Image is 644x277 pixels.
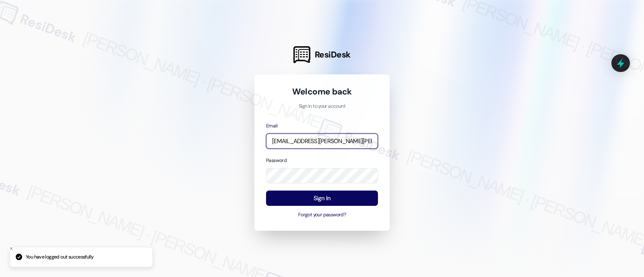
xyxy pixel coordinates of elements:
[266,191,378,206] button: Sign In
[7,244,15,252] button: Close toast
[266,86,378,97] h1: Welcome back
[266,123,277,129] label: Email
[315,49,351,60] span: ResiDesk
[26,254,93,261] p: You have logged out successfully
[266,157,287,164] label: Password
[293,46,310,63] img: ResiDesk Logo
[266,103,378,110] p: Sign in to your account
[266,133,378,149] input: name@example.com
[266,211,378,219] button: Forgot your password?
